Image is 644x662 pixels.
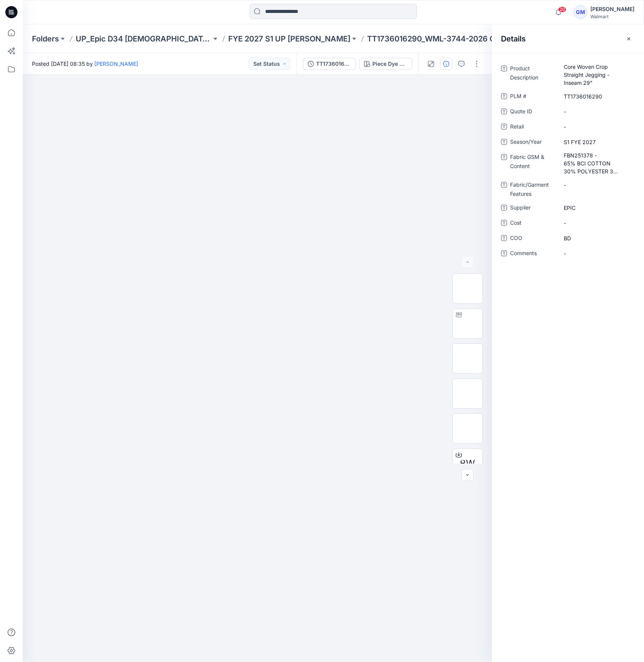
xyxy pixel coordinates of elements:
span: Quote ID [510,107,556,117]
span: EPIC [564,204,630,212]
span: Fabric/Garment Features [510,180,556,198]
span: - [564,219,630,227]
span: Posted [DATE] 08:35 by [32,60,138,68]
span: Supplier [510,203,556,214]
span: PLM # [510,92,556,102]
h2: Details [501,34,526,43]
span: TT1736016290 [564,92,630,100]
div: Piece Dye Black Soot [372,60,407,68]
span: BD [564,234,630,242]
a: Folders [32,33,59,44]
a: [PERSON_NAME] [94,60,138,67]
a: UP_Epic D34 [DEMOGRAPHIC_DATA] Bottoms [76,33,211,44]
span: - [564,181,630,189]
span: BW [460,457,475,470]
span: Fabric GSM & Content [510,152,556,176]
span: Product Description [510,64,556,87]
div: TT1736016290_WML-3744-2026-Core Woven Crop Straight Jegging_Size 6 [316,60,351,68]
button: Details [440,58,452,70]
button: Piece Dye Black Soot [359,58,412,70]
span: S1 FYE 2027 [564,138,630,146]
a: FYE 2027 S1 UP [PERSON_NAME] [228,33,350,44]
div: GM [574,5,587,19]
span: FBN251378 - 65% BCI COTTON 30% POLYESTER 3% VISCOSE, 2%SPANDEX, 9.5oz [564,151,630,175]
span: COO [510,233,556,244]
div: [PERSON_NAME] [590,5,634,14]
span: Retail [510,122,556,133]
p: TT1736016290_WML-3744-2026 Core Woven Crop Straight Jegging - Inseam 29 [367,33,503,44]
span: - [564,108,630,116]
button: TT1736016290_WML-3744-2026-Core Woven Crop Straight Jegging_Size 6 [303,58,356,70]
span: - [564,249,630,257]
span: Season/Year [510,137,556,148]
span: Comments [510,249,556,259]
span: Core Woven Crop Straight Jegging - Inseam 29" [564,63,630,87]
span: 20 [558,6,566,13]
div: Walmart [590,14,634,19]
span: - [564,123,630,131]
span: Cost [510,218,556,229]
